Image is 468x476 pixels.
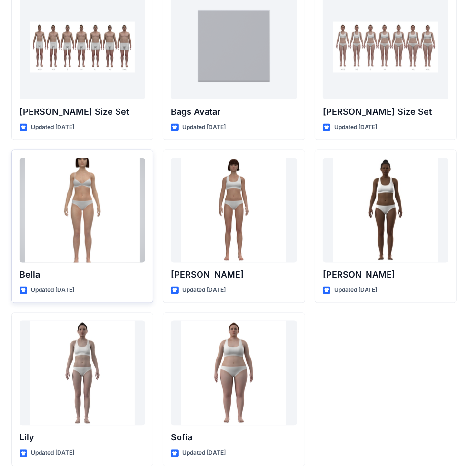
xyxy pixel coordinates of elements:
p: [PERSON_NAME] [171,268,297,282]
a: Lily [20,321,145,426]
p: Updated [DATE] [334,286,378,296]
p: [PERSON_NAME] Size Set [20,105,145,119]
p: Bella [20,268,145,282]
p: Updated [DATE] [182,122,226,132]
p: [PERSON_NAME] [323,268,448,282]
p: Bags Avatar [171,105,297,119]
a: Gabrielle [323,158,448,263]
p: Sofia [171,431,297,445]
p: Updated [DATE] [334,122,378,132]
p: Lily [20,431,145,445]
a: Sofia [171,321,297,426]
p: Updated [DATE] [31,448,74,458]
p: Updated [DATE] [31,286,74,296]
p: Updated [DATE] [182,448,226,458]
p: Updated [DATE] [31,122,74,132]
p: [PERSON_NAME] Size Set [323,105,448,119]
a: Bella [20,158,145,263]
p: Updated [DATE] [182,286,226,296]
a: Emma [171,158,297,263]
